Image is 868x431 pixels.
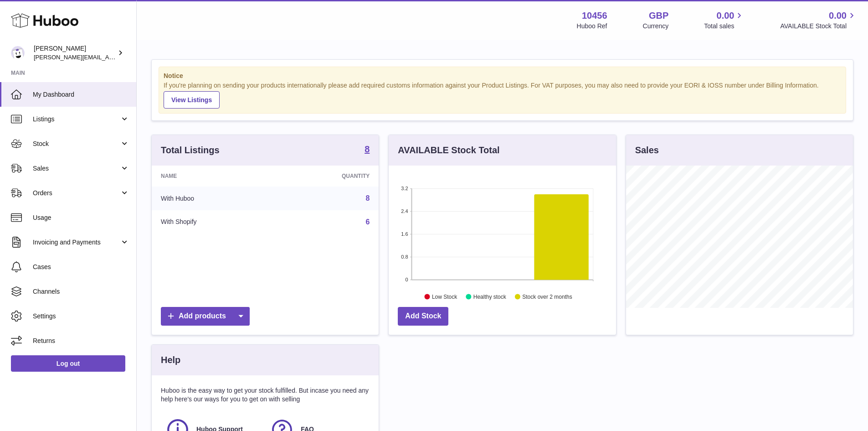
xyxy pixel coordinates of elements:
[401,254,408,260] text: 0.8
[152,166,274,187] th: Name
[274,166,379,187] th: Quantity
[33,164,120,173] span: Sales
[33,238,120,247] span: Invoicing and Payments
[649,10,668,22] strong: GBP
[33,213,129,222] span: Usage
[635,144,659,156] h3: Sales
[432,293,457,300] text: Low Stock
[161,354,180,366] h3: Help
[365,145,370,154] strong: 8
[33,287,129,296] span: Channels
[152,187,274,210] td: With Huboo
[398,144,499,156] h3: AVAILABLE Stock Total
[365,145,370,156] a: 8
[780,10,857,31] a: 0.00 AVAILABLE Stock Total
[34,53,183,61] span: [PERSON_NAME][EMAIL_ADDRESS][DOMAIN_NAME]
[717,10,734,22] span: 0.00
[582,10,607,22] strong: 10456
[780,22,857,31] span: AVAILABLE Stock Total
[161,386,370,404] p: Huboo is the easy way to get your stock fulfilled. But incase you need any help here's our ways f...
[704,10,745,31] a: 0.00 Total sales
[164,91,220,109] a: View Listings
[164,81,841,109] div: If you're planning on sending your products internationally please add required customs informati...
[161,144,220,156] h3: Total Listings
[152,210,274,234] td: With Shopify
[34,44,116,62] div: [PERSON_NAME]
[643,22,669,31] div: Currency
[401,186,408,191] text: 3.2
[11,46,25,60] img: robert@thesuperpowders.com
[473,293,507,300] text: Healthy stock
[406,277,408,282] text: 0
[33,140,120,148] span: Stock
[704,22,745,31] span: Total sales
[161,307,250,326] a: Add products
[33,263,129,271] span: Cases
[33,312,129,321] span: Settings
[33,90,129,99] span: My Dashboard
[365,218,370,226] a: 6
[398,307,448,326] a: Add Stock
[365,194,370,202] a: 8
[401,231,408,237] text: 1.6
[829,10,847,22] span: 0.00
[577,22,607,31] div: Huboo Ref
[523,293,572,300] text: Stock over 2 months
[33,337,129,345] span: Returns
[11,355,125,372] a: Log out
[33,115,120,124] span: Listings
[401,208,408,214] text: 2.4
[33,189,120,197] span: Orders
[164,72,841,80] strong: Notice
